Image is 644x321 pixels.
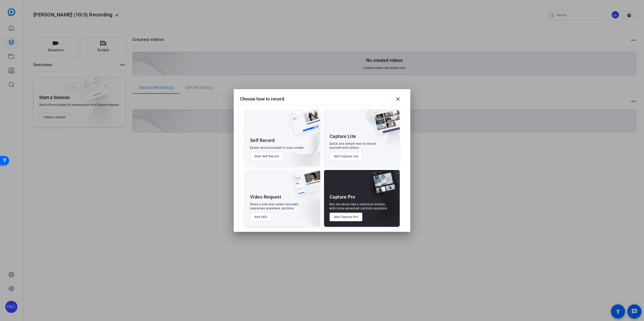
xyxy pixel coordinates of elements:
[291,186,320,227] img: embarkstudio-ugc-content.png
[330,202,388,210] div: Run the shoot like a technical director, with more advanced controls available.
[362,176,400,227] img: embarkstudio-capture-pro.png
[240,96,284,102] h1: Choose how to record
[250,137,275,143] div: Self Record
[285,109,320,140] img: self-record.png
[330,213,363,221] button: Add Capture Pro
[330,142,376,150] div: Quick and simple way to record yourself with others.
[250,213,272,221] button: Add UGC
[276,120,320,166] img: embarkstudio-self-record.png
[330,194,355,200] div: Capture Pro
[395,96,401,102] mat-icon: close
[355,109,400,160] img: embarkstudio-capture-lite.png
[250,152,283,161] button: Start Self Record
[289,170,320,201] img: ugc-content.png
[330,133,356,139] div: Capture Lite
[250,194,281,200] div: Video Request
[368,109,400,140] img: capture-lite.png
[250,202,299,210] div: Share a link and collect recorded responses anywhere, anytime.
[330,152,363,161] button: Add Capture Lite
[366,170,400,201] img: capture-pro.png
[250,146,305,150] div: Easily record yourself or your screen.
